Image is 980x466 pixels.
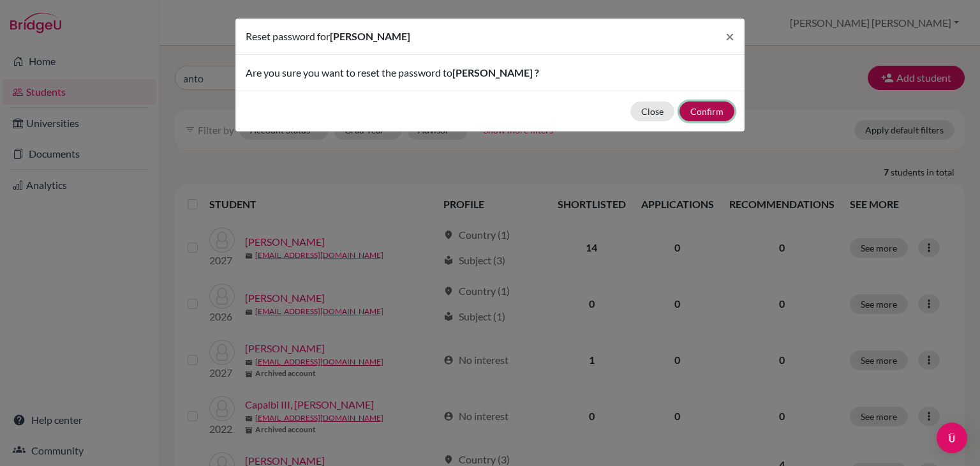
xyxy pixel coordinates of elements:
span: × [725,27,734,45]
span: Reset password for [246,30,330,42]
button: Confirm [679,101,734,121]
button: Close [630,101,674,121]
span: [PERSON_NAME] [330,30,410,42]
div: Open Intercom Messenger [937,423,967,453]
button: Close [715,19,745,54]
span: [PERSON_NAME] ? [452,66,539,79]
p: Are you sure you want to reset the password to [246,65,734,80]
